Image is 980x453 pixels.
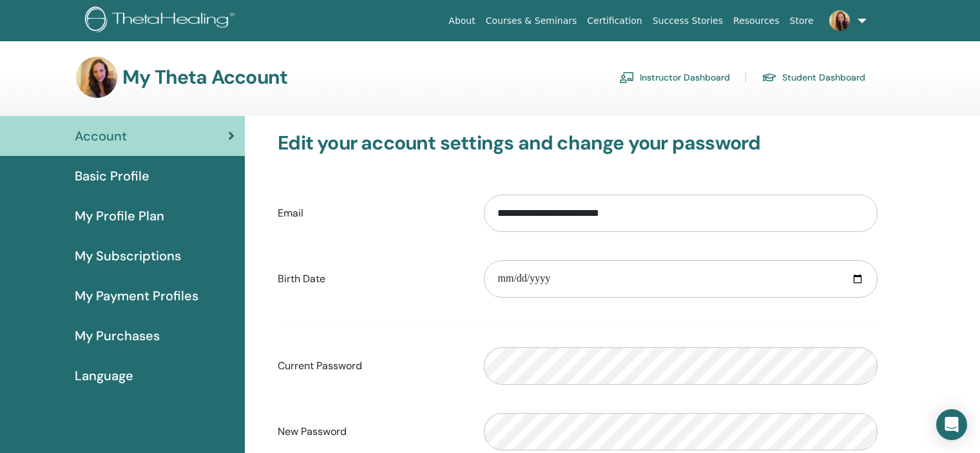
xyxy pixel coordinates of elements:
[619,72,635,83] img: chalkboard-teacher.svg
[75,326,160,345] span: My Purchases
[728,9,785,33] a: Resources
[76,57,117,98] img: default.jpg
[762,67,865,88] a: Student Dashboard
[582,9,647,33] a: Certification
[75,286,198,305] span: My Payment Profiles
[268,419,474,444] label: New Password
[785,9,819,33] a: Store
[278,131,878,155] h3: Edit your account settings and change your password
[268,267,474,291] label: Birth Date
[85,6,239,35] img: logo.png
[829,10,850,31] img: default.jpg
[268,354,474,378] label: Current Password
[443,9,480,33] a: About
[75,206,164,226] span: My Profile Plan
[75,126,127,146] span: Account
[648,9,728,33] a: Success Stories
[762,72,777,83] img: graduation-cap.svg
[75,366,133,385] span: Language
[75,166,149,186] span: Basic Profile
[122,66,287,89] h3: My Theta Account
[75,246,181,265] span: My Subscriptions
[481,9,582,33] a: Courses & Seminars
[268,201,474,226] label: Email
[936,409,967,440] div: Open Intercom Messenger
[619,67,730,88] a: Instructor Dashboard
